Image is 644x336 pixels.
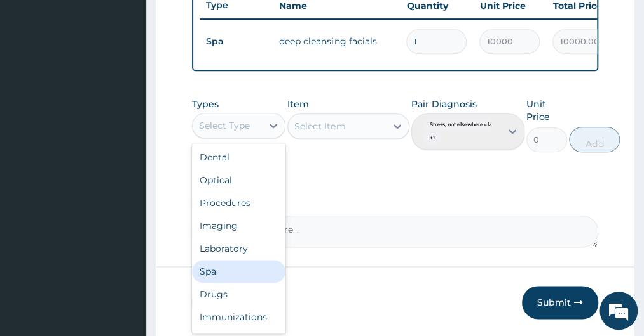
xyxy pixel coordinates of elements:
label: Comment [192,198,598,209]
div: Chat with us now [66,71,214,87]
div: Spa [192,260,285,283]
div: Immunizations [192,306,285,328]
div: Imaging [192,214,285,237]
td: deep cleansing facials [273,29,400,54]
div: Drugs [192,283,285,306]
div: Select Type [199,119,250,132]
button: Add [569,127,620,152]
label: Pair Diagnosis [411,98,477,110]
div: Procedures [192,191,285,214]
div: Optical [192,169,285,191]
img: d_794563401_company_1708531726252_794563401 [24,63,51,95]
div: Minimize live chat window [209,6,239,37]
button: Submit [522,286,598,319]
label: Unit Price [526,98,567,123]
td: Spa [200,30,273,53]
div: Dental [192,146,285,169]
div: Laboratory [192,237,285,260]
textarea: Type your message and hit 'Enter' [6,212,242,256]
span: We're online! [74,93,175,221]
label: Types [192,99,219,110]
label: Item [287,98,309,110]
